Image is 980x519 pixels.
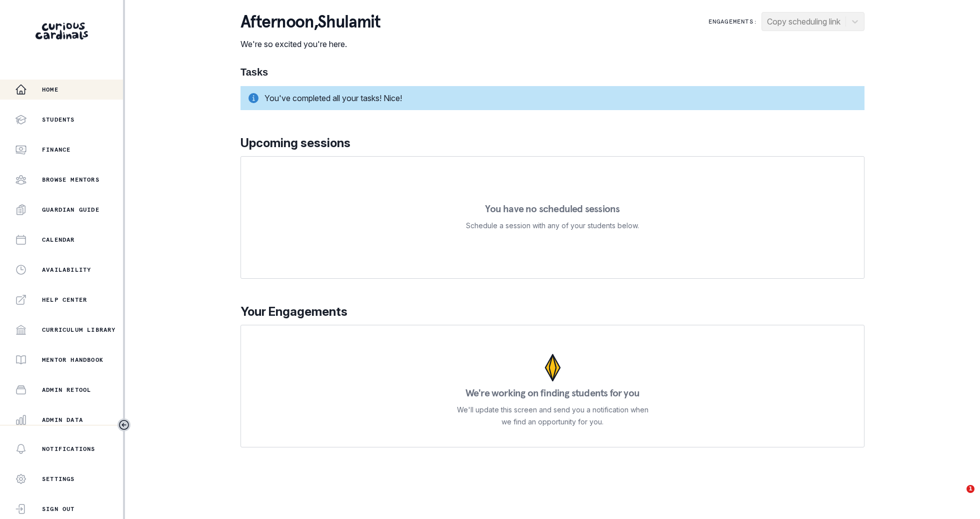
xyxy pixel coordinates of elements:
img: Curious Cardinals Logo [35,23,88,40]
p: Upcoming sessions [240,134,864,152]
div: You've completed all your tasks! Nice! [240,86,864,110]
iframe: Intercom live chat [946,485,970,509]
p: Availability [42,266,91,274]
p: Notifications [42,445,95,453]
p: Finance [42,146,70,154]
p: Home [42,86,58,94]
span: 1 [966,485,974,493]
p: Admin Data [42,416,83,424]
p: We're so excited you're here. [240,38,380,50]
p: Engagements: [708,18,757,26]
p: Calendar [42,236,75,244]
p: We're working on finding students for you [465,388,639,398]
p: afternoon , Shulamit [240,12,380,32]
p: Sign Out [42,505,75,513]
p: Help Center [42,296,87,304]
p: Students [42,116,75,124]
button: Toggle sidebar [117,418,130,431]
p: Schedule a session with any of your students below. [466,220,639,232]
p: Your Engagements [240,303,864,321]
p: Browse Mentors [42,176,99,184]
p: Admin Retool [42,386,91,394]
p: Curriculum Library [42,326,116,334]
p: We'll update this screen and send you a notification when we find an opportunity for you. [456,404,648,428]
p: Guardian Guide [42,206,99,214]
p: You have no scheduled sessions [485,204,619,214]
p: Settings [42,475,75,483]
p: Mentor Handbook [42,356,103,364]
h1: Tasks [240,66,864,78]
